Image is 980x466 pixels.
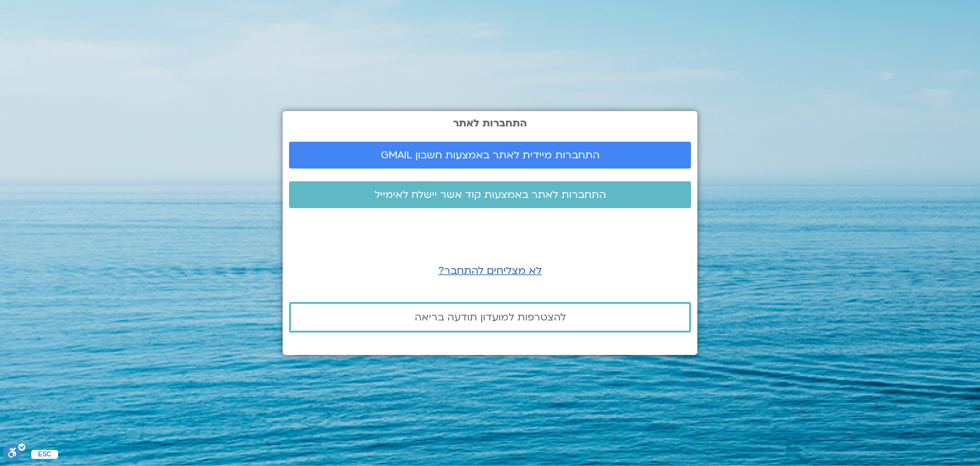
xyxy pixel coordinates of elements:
[289,117,691,129] h2: התחברות לאתר
[289,181,691,208] a: התחברות לאתר באמצעות קוד אשר יישלח לאימייל
[375,189,606,200] span: התחברות לאתר באמצעות קוד אשר יישלח לאימייל
[381,149,600,161] span: התחברות מיידית לאתר באמצעות חשבון GMAIL
[289,302,691,333] a: להצטרפות למועדון תודעה בריאה
[438,264,542,278] a: לא מצליחים להתחבר?
[289,142,691,169] a: התחברות מיידית לאתר באמצעות חשבון GMAIL
[415,312,566,323] span: להצטרפות למועדון תודעה בריאה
